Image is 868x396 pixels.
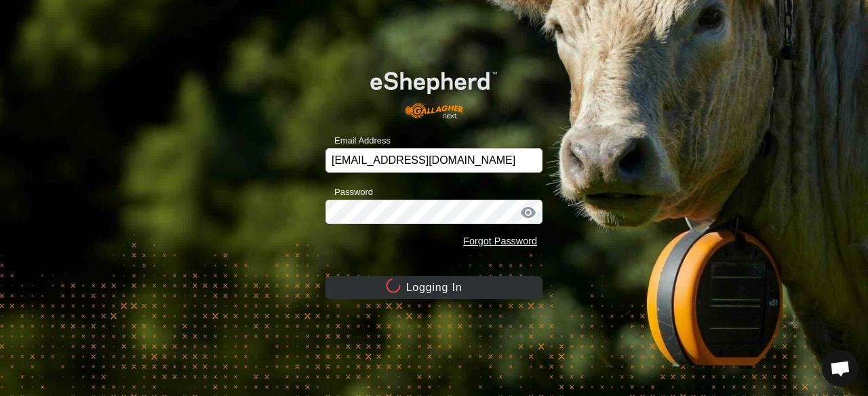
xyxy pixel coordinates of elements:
[325,148,542,173] input: Email Address
[347,53,521,127] img: E-shepherd Logo
[822,350,859,387] div: Open chat
[463,236,537,246] a: Forgot Password
[325,134,391,148] label: Email Address
[325,185,373,199] label: Password
[325,276,542,299] button: Logging In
